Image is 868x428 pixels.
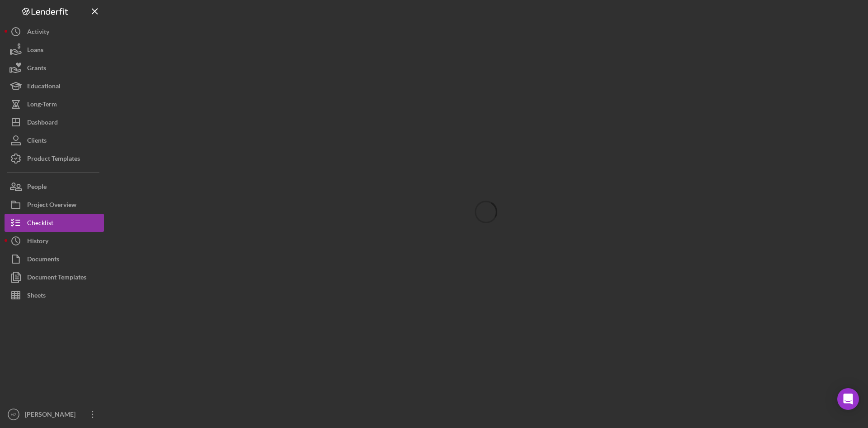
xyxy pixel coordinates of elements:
div: Clients [27,131,47,152]
button: Educational [5,77,104,95]
button: Checklist [5,214,104,232]
div: People [27,178,47,198]
button: Documents [5,250,104,268]
div: Project Overview [27,196,76,216]
div: Long-Term [27,95,57,115]
button: Grants [5,59,104,77]
div: Educational [27,77,61,97]
div: Sheets [27,286,46,307]
button: Dashboard [5,113,104,131]
div: Loans [27,41,43,61]
button: Clients [5,131,104,149]
text: HZ [11,412,17,417]
div: Dashboard [27,113,58,134]
div: Product Templates [27,149,80,170]
button: Product Templates [5,149,104,168]
button: Long-Term [5,95,104,113]
button: Loans [5,41,104,59]
div: Open Intercom Messenger [837,388,859,410]
button: HZ[PERSON_NAME] [5,405,104,423]
button: People [5,178,104,196]
div: [PERSON_NAME] [23,405,81,426]
div: Checklist [27,214,53,234]
button: Sheets [5,286,104,304]
button: Project Overview [5,196,104,214]
button: Document Templates [5,268,104,286]
button: Activity [5,23,104,41]
button: History [5,232,104,250]
div: History [27,232,48,252]
div: Grants [27,59,46,79]
div: Activity [27,23,49,43]
div: Documents [27,250,59,270]
div: Document Templates [27,268,86,289]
